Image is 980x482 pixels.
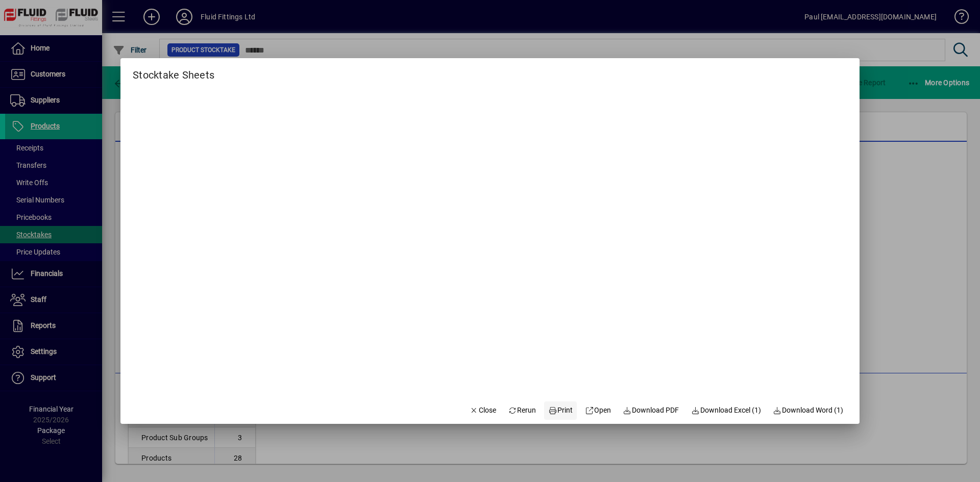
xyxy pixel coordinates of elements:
[470,405,496,416] span: Close
[544,401,577,420] button: Print
[548,405,573,416] span: Print
[769,401,848,420] button: Download Word (1)
[623,405,679,416] span: Download PDF
[585,405,611,416] span: Open
[465,401,500,420] button: Close
[619,401,683,420] a: Download PDF
[581,401,615,420] a: Open
[120,58,227,83] h2: Stocktake Sheets
[773,405,844,416] span: Download Word (1)
[691,405,761,416] span: Download Excel (1)
[508,405,536,416] span: Rerun
[687,401,765,420] button: Download Excel (1)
